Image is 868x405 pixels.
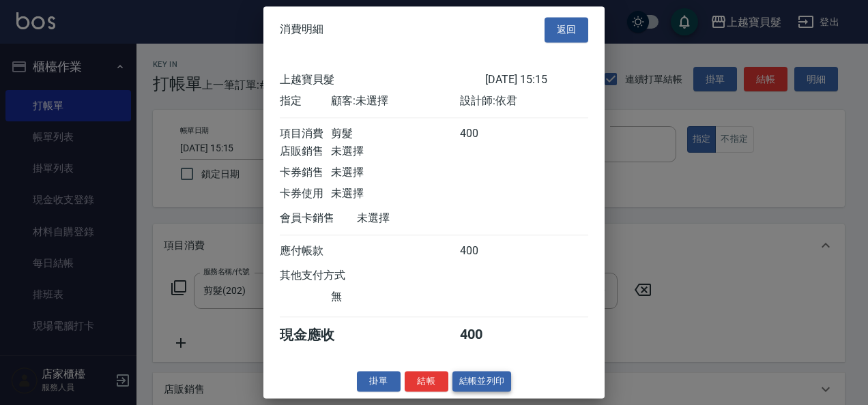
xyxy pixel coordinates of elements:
[460,94,588,108] div: 設計師: 依君
[331,290,459,304] div: 無
[331,166,459,180] div: 未選擇
[280,166,331,180] div: 卡券銷售
[331,94,459,108] div: 顧客: 未選擇
[280,73,485,87] div: 上越寶貝髮
[331,187,459,201] div: 未選擇
[280,211,357,226] div: 會員卡銷售
[280,187,331,201] div: 卡券使用
[485,73,588,87] div: [DATE] 15:15
[280,244,331,258] div: 應付帳款
[405,371,448,392] button: 結帳
[452,371,512,392] button: 結帳並列印
[331,145,459,159] div: 未選擇
[545,17,588,42] button: 返回
[460,326,511,344] div: 400
[460,244,511,258] div: 400
[280,326,357,344] div: 現金應收
[280,269,383,283] div: 其他支付方式
[331,127,459,141] div: 剪髮
[280,94,331,108] div: 指定
[460,127,511,141] div: 400
[357,211,485,226] div: 未選擇
[280,127,331,141] div: 項目消費
[280,23,323,37] span: 消費明細
[280,145,331,159] div: 店販銷售
[357,371,401,392] button: 掛單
